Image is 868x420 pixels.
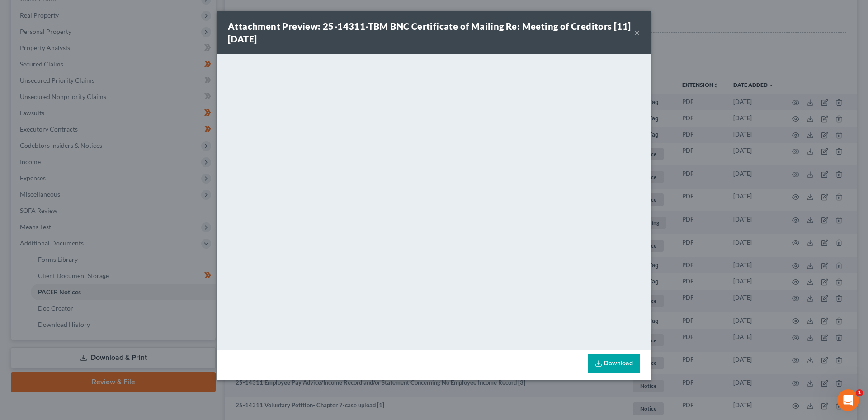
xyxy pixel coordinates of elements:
button: × [634,27,640,38]
span: 1 [856,389,863,396]
a: Download [588,354,640,373]
iframe: <object ng-attr-data='[URL][DOMAIN_NAME]' type='application/pdf' width='100%' height='650px'></ob... [217,54,651,348]
iframe: Intercom live chat [837,389,859,411]
strong: Attachment Preview: 25-14311-TBM BNC Certificate of Mailing Re: Meeting of Creditors [11] [DATE] [228,21,631,44]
